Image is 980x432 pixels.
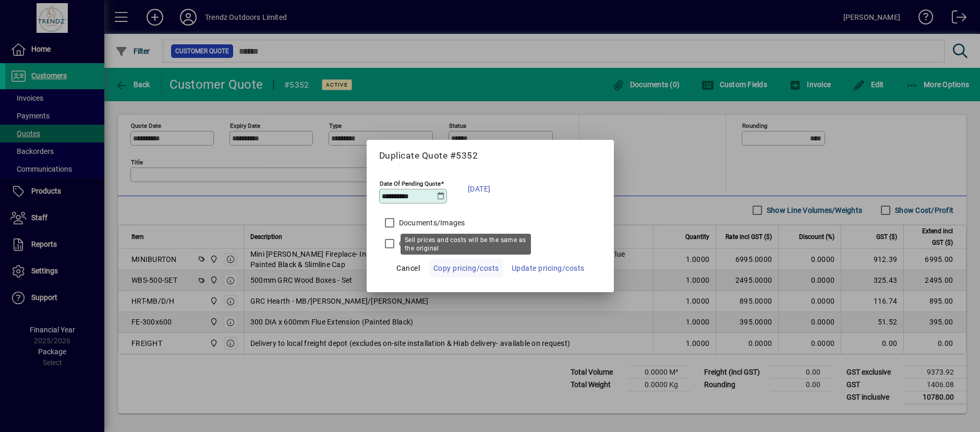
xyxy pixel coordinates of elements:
button: Update pricing/costs [507,259,589,278]
mat-label: Date Of Pending Quote [380,180,441,187]
span: [DATE] [468,183,491,195]
h5: Duplicate Quote #5352 [379,150,601,161]
button: [DATE] [463,176,496,202]
div: Sell prices and costs will be the same as the original [401,234,531,255]
span: Cancel [396,262,420,274]
label: Documents/Images [397,218,465,228]
button: Cancel [392,259,425,278]
button: Copy pricing/costs [429,259,503,278]
span: Copy pricing/costs [433,262,499,274]
span: Update pricing/costs [512,262,585,274]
